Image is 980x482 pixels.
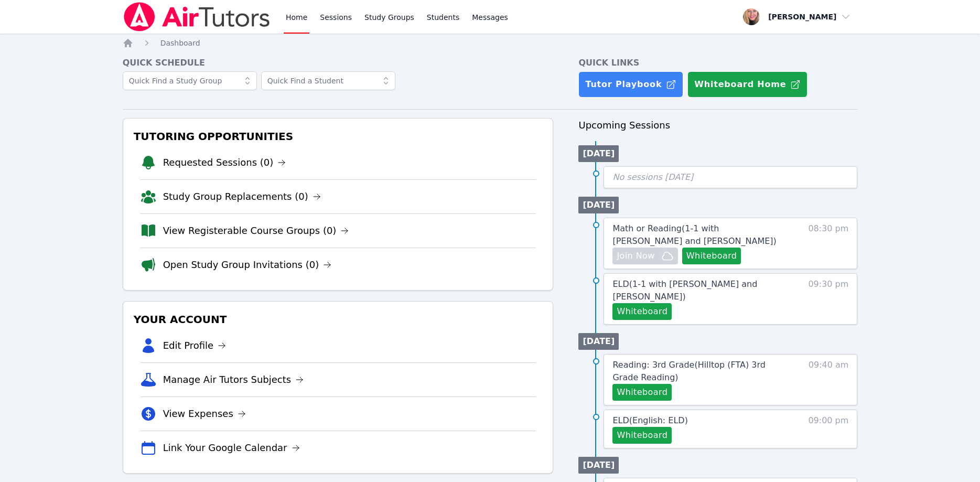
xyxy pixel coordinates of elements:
input: Quick Find a Student [261,71,395,90]
nav: Breadcrumb [123,38,858,48]
a: Reading: 3rd Grade(Hilltop (FTA) 3rd Grade Reading) [612,359,789,384]
a: Dashboard [160,38,200,48]
li: [DATE] [578,457,619,474]
h4: Quick Links [578,57,857,69]
li: [DATE] [578,197,619,213]
a: Manage Air Tutors Subjects [163,372,304,387]
span: ELD ( English: ELD ) [612,415,687,425]
a: Math or Reading(1-1 with [PERSON_NAME] and [PERSON_NAME]) [612,222,789,248]
a: Study Group Replacements (0) [163,189,321,204]
a: Requested Sessions (0) [163,155,286,170]
span: Reading: 3rd Grade ( Hilltop (FTA) 3rd Grade Reading ) [612,360,765,382]
a: ELD(English: ELD) [612,414,687,427]
span: 08:30 pm [808,222,848,264]
h3: Upcoming Sessions [578,118,857,133]
a: Tutor Playbook [578,71,683,98]
a: View Expenses [163,406,246,421]
span: Join Now [617,250,654,262]
span: Messages [472,12,508,23]
button: Whiteboard [612,427,672,444]
span: 09:40 am [809,359,849,401]
input: Quick Find a Study Group [123,71,257,90]
button: Whiteboard [612,303,672,320]
h4: Quick Schedule [123,57,554,69]
a: Link Your Google Calendar [163,441,300,455]
span: ELD ( 1-1 with [PERSON_NAME] and [PERSON_NAME] ) [612,279,757,302]
li: [DATE] [578,333,619,350]
li: [DATE] [578,145,619,162]
span: 09:00 pm [808,414,848,444]
h3: Tutoring Opportunities [132,127,545,146]
a: View Registerable Course Groups (0) [163,223,349,238]
img: Air Tutors [123,2,271,31]
h3: Your Account [132,310,545,329]
span: Math or Reading ( 1-1 with [PERSON_NAME] and [PERSON_NAME] ) [612,223,776,246]
a: Edit Profile [163,338,227,353]
button: Whiteboard Home [687,71,807,98]
span: No sessions [DATE] [612,172,693,182]
button: Join Now [612,248,677,264]
button: Whiteboard [682,248,741,264]
a: Open Study Group Invitations (0) [163,258,332,272]
button: Whiteboard [612,384,672,401]
a: ELD(1-1 with [PERSON_NAME] and [PERSON_NAME]) [612,278,789,303]
span: 09:30 pm [808,278,848,320]
span: Dashboard [160,39,200,47]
